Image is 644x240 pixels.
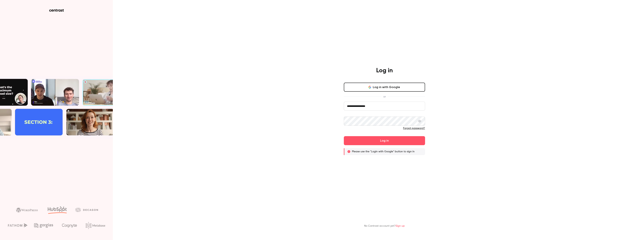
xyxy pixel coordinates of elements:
span: or [381,95,388,99]
p: No Contrast account yet? [364,224,405,228]
h4: Log in [376,67,393,74]
img: decagon [75,208,98,212]
a: Sign up [396,225,405,227]
button: Log in with Google [344,83,425,92]
button: Log in [344,136,425,145]
p: Please use the "Login with Google" button to sign in [352,150,415,153]
a: Forgot password? [403,127,425,130]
